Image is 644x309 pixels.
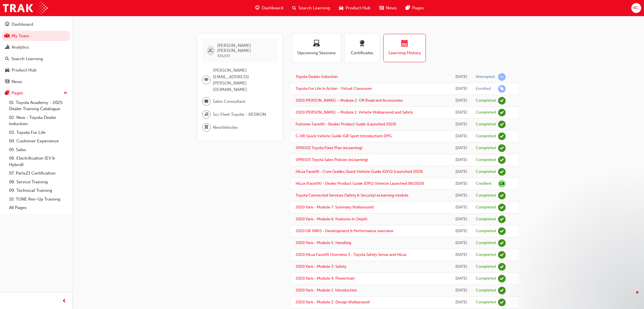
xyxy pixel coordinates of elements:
[296,134,392,138] a: C-HR Quick Vehicle Guide (GR Sport Introduction) DPG
[11,56,43,62] div: Search Learning
[7,154,70,169] a: 06. Electrification (EV & Hybrid)
[401,2,428,14] a: pages-iconPages
[498,73,506,81] span: learningRecordVerb_ATTEMPT-icon
[2,88,70,98] button: Pages
[62,298,66,305] span: prev-icon
[7,178,70,186] a: 08. Service Training
[455,157,467,163] div: Thu Feb 18 2021 00:00:00 GMT+1000 (Australian Eastern Standard Time)
[7,195,70,204] a: 10. TUNE Rev-Up Training
[455,180,467,187] div: Thu Dec 24 2020 00:00:00 GMT+1000 (Australian Eastern Standard Time)
[7,203,70,212] a: All Pages
[498,216,506,223] span: learningRecordVerb_COMPLETE-icon
[7,169,70,178] a: 07. Parts21 Certification
[455,252,467,258] div: Mon Dec 21 2020 00:00:00 GMT+1000 (Australian Eastern Standard Time)
[631,3,641,13] button: KC
[455,192,467,199] div: Tue Dec 22 2020 00:00:00 GMT+1000 (Australian Eastern Standard Time)
[476,205,496,210] div: Completed
[498,275,506,282] span: learningRecordVerb_COMPLETE-icon
[288,2,335,14] a: search-iconSearch Learning
[5,56,9,62] span: search-icon
[455,121,467,128] div: Mon Mar 08 2021 00:00:00 GMT+1000 (Australian Eastern Standard Time)
[455,109,467,116] div: Mon Mar 08 2021 00:00:00 GMT+1000 (Australian Eastern Standard Time)
[476,98,496,103] div: Completed
[296,229,393,233] a: 2020 GR YARIS - Development & Performance overview
[455,240,467,246] div: Tue Dec 22 2020 00:00:00 GMT+1000 (Australian Eastern Standard Time)
[12,44,29,51] div: Analytics
[296,205,374,210] a: 2020 Yaris - Module 7: Summary Walkaround
[476,169,496,175] div: Completed
[296,264,346,269] a: 2020 Yaris - Module 3: Safety
[498,299,506,306] span: learningRecordVerb_COMPLETE-icon
[296,74,338,79] a: Toyota Dealer Induction
[476,86,491,92] div: Enrolled
[476,74,495,80] div: Attempted
[401,40,408,48] span: calendar-icon
[2,54,70,64] a: Search Learning
[7,128,70,137] a: 03. Toyota For Life
[7,137,70,145] a: 04. Customer Experience
[476,181,491,186] div: Credited
[5,79,9,84] span: news-icon
[296,157,368,162] a: SPK9103 Toyota Sales Policies (eLearning)
[204,111,208,118] span: organisation-icon
[476,276,496,281] div: Completed
[498,97,506,105] span: learningRecordVerb_COMPLETE-icon
[379,5,384,12] span: news-icon
[5,22,9,27] span: guage-icon
[498,156,506,164] span: learningRecordVerb_COMPLETE-icon
[204,98,208,105] span: briefcase-icon
[498,180,506,188] span: null-icon
[412,5,424,11] span: Pages
[296,276,355,281] a: 2020 Yaris - Module 4: Powertrain
[498,168,506,176] span: learningRecordVerb_COMPLETE-icon
[455,275,467,282] div: Mon Dec 21 2020 00:00:00 GMT+1000 (Australian Eastern Standard Time)
[296,110,413,115] a: 2020 [PERSON_NAME] – Module 1: Vehicle Walkaround and Safety
[346,5,370,11] span: Product Hub
[388,50,421,56] span: Learning History
[476,110,496,115] div: Completed
[476,145,496,151] div: Completed
[12,90,23,96] div: Pages
[5,45,9,50] span: chart-icon
[498,263,506,271] span: learningRecordVerb_COMPLETE-icon
[7,186,70,195] a: 09. Technical Training
[476,229,496,234] div: Completed
[375,2,401,14] a: news-iconNews
[345,34,379,62] button: Certificates
[476,157,496,163] div: Completed
[476,134,496,139] div: Completed
[498,227,506,235] span: learningRecordVerb_COMPLETE-icon
[406,5,410,12] span: pages-icon
[298,5,330,11] span: Search Learning
[498,192,506,199] span: learningRecordVerb_COMPLETE-icon
[383,34,426,62] button: Learning History
[455,287,467,294] div: Mon Dec 21 2020 00:00:00 GMT+1000 (Australian Eastern Standard Time)
[455,97,467,104] div: Fri Mar 26 2021 00:00:00 GMT+1000 (Australian Eastern Standard Time)
[476,217,496,222] div: Completed
[455,145,467,151] div: Thu Feb 18 2021 00:00:00 GMT+1000 (Australian Eastern Standard Time)
[498,132,506,140] span: learningRecordVerb_COMPLETE-icon
[296,288,357,293] a: 2020 Yaris - Module 1: Introduction
[498,85,506,93] span: learningRecordVerb_ENROLL-icon
[12,79,22,85] div: News
[296,169,423,174] a: HiLux Facelift - Core Grades Quick Vehicle Guide (QVG) (Launched 2020)
[476,122,496,127] div: Completed
[476,252,496,258] div: Completed
[296,86,372,91] a: Toyota For Life In Action - Virtual Classroom
[625,290,638,303] iframe: Intercom live chat
[455,74,467,80] div: Wed Sep 24 2025 08:33:11 GMT+1000 (Australian Eastern Standard Time)
[455,204,467,211] div: Tue Dec 22 2020 00:00:00 GMT+1000 (Australian Eastern Standard Time)
[2,31,70,41] a: My Team
[476,300,496,305] div: Completed
[335,2,375,14] a: car-iconProduct Hub
[204,76,208,84] span: email-icon
[455,169,467,175] div: Thu Dec 24 2020 00:00:00 GMT+1000 (Australian Eastern Standard Time)
[204,124,208,131] span: department-icon
[476,264,496,269] div: Completed
[5,68,9,73] span: car-icon
[455,264,467,270] div: Mon Dec 21 2020 00:00:00 GMT+1000 (Australian Eastern Standard Time)
[455,299,467,306] div: Mon Dec 21 2020 00:00:00 GMT+1000 (Australian Eastern Standard Time)
[296,193,409,198] a: Toyota Connected Services (Safety & Security) eLearning module
[213,111,266,118] span: Sci-Fleet Toyota - KEDRON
